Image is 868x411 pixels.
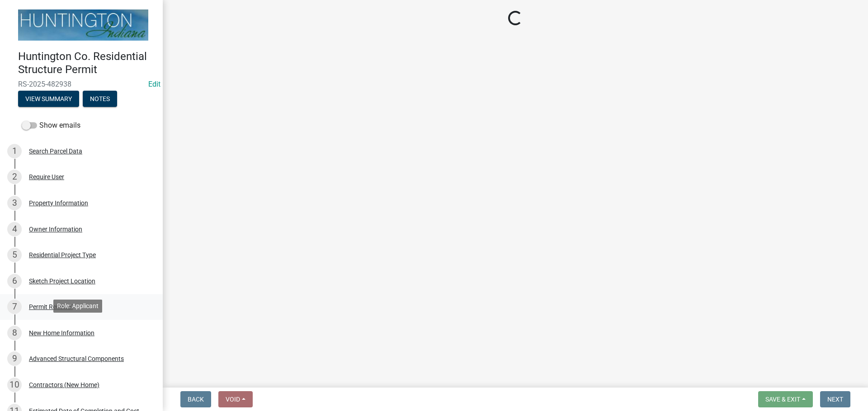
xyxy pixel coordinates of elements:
button: Void [218,391,253,407]
div: Role: Applicant [53,300,102,313]
span: Back [188,396,204,403]
div: New Home Information [29,330,94,336]
div: 1 [7,144,22,158]
div: 4 [7,222,22,236]
div: Sketch Project Location [29,278,95,284]
span: Void [226,396,240,403]
button: View Summary [18,91,79,107]
div: 8 [7,326,22,340]
button: Notes [83,91,117,107]
wm-modal-confirm: Notes [83,96,117,103]
div: Contractors (New Home) [29,382,99,388]
div: 6 [7,274,22,288]
span: Save & Exit [765,396,800,403]
h4: Huntington Co. Residential Structure Permit [18,50,156,76]
wm-modal-confirm: Edit Application Number [148,80,160,88]
span: RS-2025-482938 [18,80,145,88]
div: Residential Project Type [29,252,96,258]
div: Search Parcel Data [29,148,82,154]
button: Back [180,391,211,407]
span: Next [827,396,843,403]
div: 7 [7,300,22,314]
div: Permit Renewal [29,304,73,310]
button: Next [820,391,850,407]
div: Require User [29,174,64,180]
img: Huntington County, Indiana [18,9,148,41]
a: Edit [148,80,160,88]
div: Advanced Structural Components [29,356,124,362]
div: Property Information [29,200,88,206]
div: Owner Information [29,226,82,232]
wm-modal-confirm: Summary [18,96,79,103]
div: 9 [7,351,22,366]
label: Show emails [22,120,80,131]
div: 10 [7,378,22,392]
div: 3 [7,196,22,210]
div: 5 [7,248,22,262]
button: Save & Exit [758,391,813,407]
div: 2 [7,170,22,184]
